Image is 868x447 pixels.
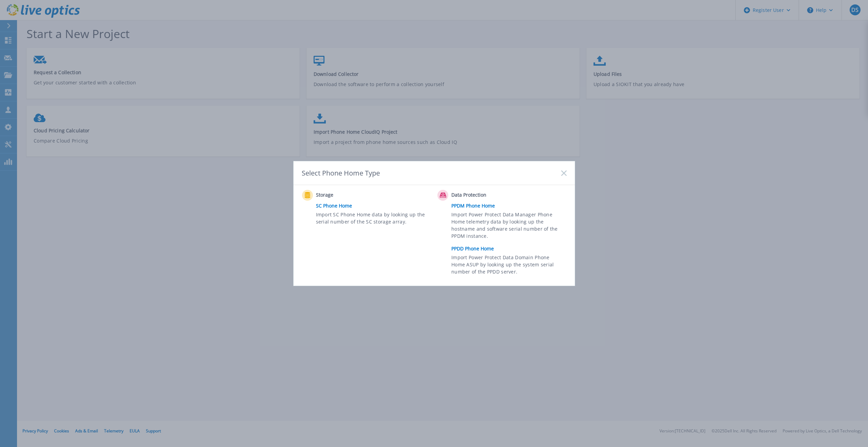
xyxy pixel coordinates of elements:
[451,211,565,242] span: Import Power Protect Data Manager Phone Home telemetry data by looking up the hostname and softwa...
[316,201,434,211] a: SC Phone Home
[316,211,429,227] span: Import SC Phone Home data by looking up the serial number of the SC storage array.
[451,201,570,211] a: PPDM Phone Home
[302,168,381,178] div: Select Phone Home Type
[451,254,565,277] span: Import Power Protect Data Domain Phone Home ASUP by looking up the system serial number of the PP...
[316,191,384,199] span: Storage
[451,191,519,199] span: Data Protection
[451,244,570,254] a: PPDD Phone Home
